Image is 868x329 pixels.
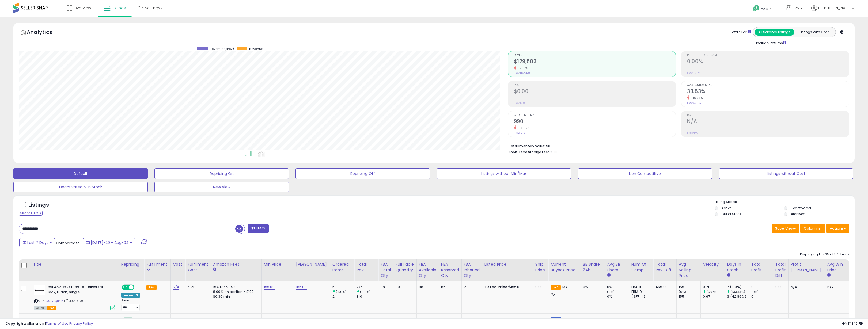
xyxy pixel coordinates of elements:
[687,54,849,57] span: Profit [PERSON_NAME]
[791,318,821,323] div: N/A
[687,71,700,75] small: Prev: 0.00%
[484,285,529,289] div: $155.00
[248,224,268,233] button: Filters
[249,47,263,51] span: Revenue
[791,285,821,289] div: N/A
[34,306,47,310] span: All listings currently available for purchase on Amazon
[827,262,847,273] div: Avg Win Price
[509,142,845,149] li: $0
[793,5,799,11] span: TRS
[687,88,849,95] h2: 33.83%
[727,318,749,323] div: 0 (0%)
[516,66,528,70] small: -9.07%
[441,262,459,278] div: FBA Reserved Qty
[791,212,805,216] label: Archived
[19,238,55,247] button: Last 7 Days
[583,262,602,273] div: BB Share 24h.
[437,168,571,179] button: Listings without Min/Max
[47,306,56,310] span: FBA
[34,285,45,295] img: 31ruV2E+N5L._SL40_.jpg
[751,285,773,289] div: 0
[811,5,854,17] a: Hi [PERSON_NAME]
[5,321,25,326] strong: Copyright
[154,182,289,192] button: New View
[74,5,91,11] span: Overview
[484,317,509,323] b: Listed Price:
[188,318,206,323] div: 4.55
[818,5,850,11] span: Hi [PERSON_NAME]
[514,71,530,75] small: Prev: $142,420
[213,262,259,267] div: Amazon Fees
[173,317,179,323] a: N/A
[357,262,376,273] div: Total Rev.
[357,285,378,289] div: 775
[396,262,414,273] div: Fulfillable Quantity
[727,294,749,299] div: 3 (42.86%)
[727,273,730,278] small: Days In Stock.
[441,285,457,289] div: 66
[419,262,437,278] div: FBA Available Qty
[749,40,793,46] div: Include Returns
[173,284,179,290] a: N/A
[213,294,257,299] div: $0.30 min
[213,289,257,294] div: 8.00% on portion > $100
[188,262,208,273] div: Fulfillment Cost
[213,318,257,323] div: 15%
[441,318,457,323] div: 52
[121,293,140,298] div: Amazon AI
[381,318,389,323] div: 52
[27,240,48,245] span: Last 7 Days
[607,273,610,278] small: Avg BB Share.
[751,318,773,323] div: 0
[46,321,69,326] a: Terms of Use
[791,262,823,273] div: Profit [PERSON_NAME]
[535,318,544,323] div: 0.00
[64,299,86,303] span: | SKU: D6000
[484,284,509,289] b: Listed Price:
[730,30,751,35] div: Totals For
[751,290,759,294] small: (0%)
[381,285,389,289] div: 98
[509,144,545,148] b: Total Inventory Value:
[719,168,853,179] button: Listings without Cost
[631,285,649,289] div: FBA: 10
[679,294,701,299] div: 155
[122,318,129,323] span: ON
[551,262,578,273] div: Current Buybox Price
[761,6,768,11] span: Help
[464,285,478,289] div: 2
[687,101,701,105] small: Prev: 40.31%
[804,226,821,231] span: Columns
[464,262,480,278] div: FBA inbound Qty
[827,318,845,323] div: N/A
[173,262,183,267] div: Cost
[146,285,156,290] small: FBA
[727,285,749,289] div: 7 (100%)
[703,294,725,299] div: 0.67
[5,321,93,326] div: seller snap | |
[264,262,291,267] div: Min Price
[707,290,718,294] small: (5.97%)
[749,1,777,17] a: Help
[213,267,216,272] small: Amazon Fees.
[514,114,676,117] span: Ordered Items
[775,318,784,323] div: 0.00
[46,318,111,329] b: Playstation 2 Dual shock controller Black (Renewed) [video game]
[731,290,745,294] small: (133.33%)
[213,285,257,289] div: 15% for <= $100
[112,5,126,11] span: Listings
[34,285,115,309] div: ASIN:
[419,318,435,323] div: 51
[296,262,328,267] div: [PERSON_NAME]
[607,318,629,323] div: 0%
[83,238,135,247] button: [DATE]-29 - Aug-04
[655,318,672,323] div: 0.00
[210,47,234,51] span: Revenue (prev)
[13,182,148,192] button: Deactivated & In Stock
[715,200,855,205] p: Listing States:
[679,262,699,278] div: Avg Selling Price
[687,58,849,66] h2: 0.00%
[607,290,615,294] small: (0%)
[264,317,274,323] a: 35.99
[607,294,629,299] div: 0%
